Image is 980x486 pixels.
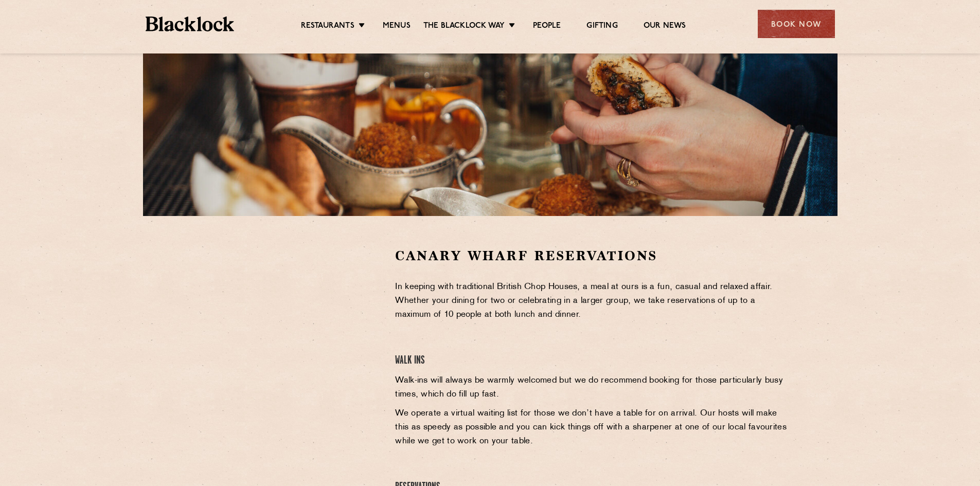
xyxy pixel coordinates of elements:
img: BL_Textured_Logo-footer-cropped.svg [146,16,235,31]
h2: Canary Wharf Reservations [395,247,790,265]
a: Our News [644,21,686,32]
a: Gifting [586,21,617,32]
h4: Walk Ins [395,354,790,368]
a: People [533,21,561,32]
p: In keeping with traditional British Chop Houses, a meal at ours is a fun, casual and relaxed affa... [395,280,790,322]
a: The Blacklock Way [423,21,505,32]
a: Restaurants [301,21,354,32]
p: We operate a virtual waiting list for those we don’t have a table for on arrival. Our hosts will ... [395,407,790,448]
div: Book Now [758,10,835,38]
a: Menus [383,21,411,32]
p: Walk-ins will always be warmly welcomed but we do recommend booking for those particularly busy t... [395,374,790,402]
iframe: OpenTable make booking widget [227,247,343,402]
